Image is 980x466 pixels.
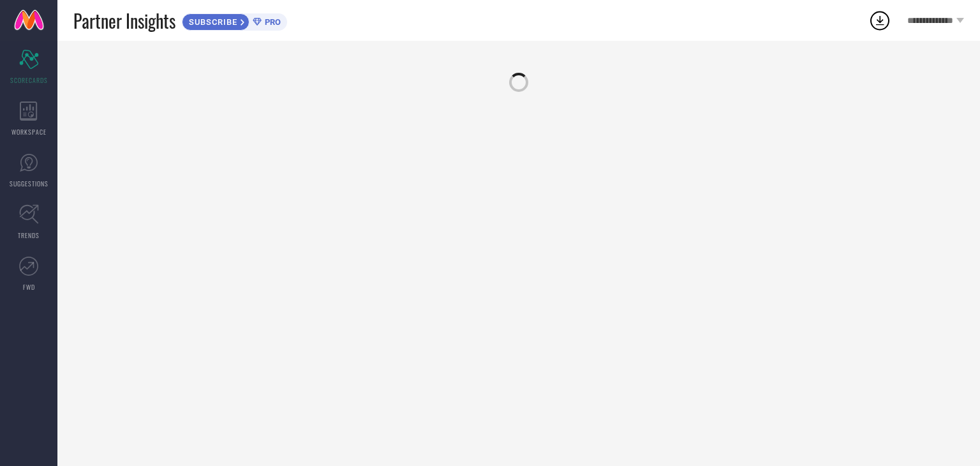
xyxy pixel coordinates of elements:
[262,17,281,27] span: PRO
[73,8,175,34] span: Partner Insights
[10,179,48,188] span: SUGGESTIONS
[868,9,891,32] div: Open download list
[11,127,47,137] span: WORKSPACE
[10,75,48,85] span: SCORECARDS
[182,10,287,31] a: SUBSCRIBEPRO
[18,230,40,240] span: TRENDS
[182,17,241,27] span: SUBSCRIBE
[23,282,35,292] span: FWD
